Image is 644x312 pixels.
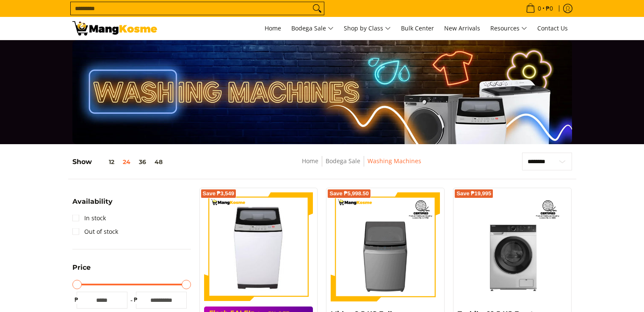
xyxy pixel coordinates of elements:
span: Bodega Sale [291,23,334,34]
span: Price [72,264,91,271]
a: New Arrivals [440,17,484,40]
button: 12 [92,159,119,165]
span: Resources [490,23,527,34]
span: 0 [536,5,542,11]
nav: Breadcrumbs [240,156,483,175]
a: Home [302,157,318,165]
h5: Show [72,158,167,166]
a: Resources [486,17,531,40]
a: Bodega Sale [326,157,360,165]
span: Save ₱19,995 [456,191,491,196]
a: In stock [72,211,106,225]
button: 36 [135,159,150,165]
span: Shop by Class [344,23,391,34]
nav: Main Menu [166,17,572,40]
span: Contact Us [537,24,568,32]
span: Home [265,24,281,32]
a: Bodega Sale [287,17,338,40]
a: Contact Us [533,17,572,40]
span: New Arrivals [444,24,480,32]
button: Search [310,2,324,15]
span: Availability [72,198,113,205]
a: Bulk Center [397,17,438,40]
img: Washing Machines l Mang Kosme: Home Appliances Warehouse Sale Partner [72,21,157,36]
summary: Open [72,264,91,277]
span: • [523,4,556,13]
button: 24 [119,159,135,165]
a: Washing Machines [368,157,421,165]
span: Save ₱3,549 [203,191,235,196]
span: ₱ [72,296,81,304]
span: Bulk Center [401,24,434,32]
img: condura-7.5kg-topload-non-inverter-washing-machine-class-c-full-view-mang-kosme [207,192,310,301]
a: Out of stock [72,225,118,238]
span: ₱ [132,296,140,304]
summary: Open [72,198,113,211]
img: Toshiba 10.5 KG Front Load Inverter Washing Machine (Class A) [458,192,567,301]
a: Home [260,17,285,40]
span: ₱0 [544,5,554,11]
img: Midea 8.5 KG Fully Automatic Top Load Washing Machine (Class A) [331,192,440,301]
a: Shop by Class [340,17,395,40]
button: 48 [150,159,167,165]
span: Save ₱5,998.50 [329,191,369,196]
